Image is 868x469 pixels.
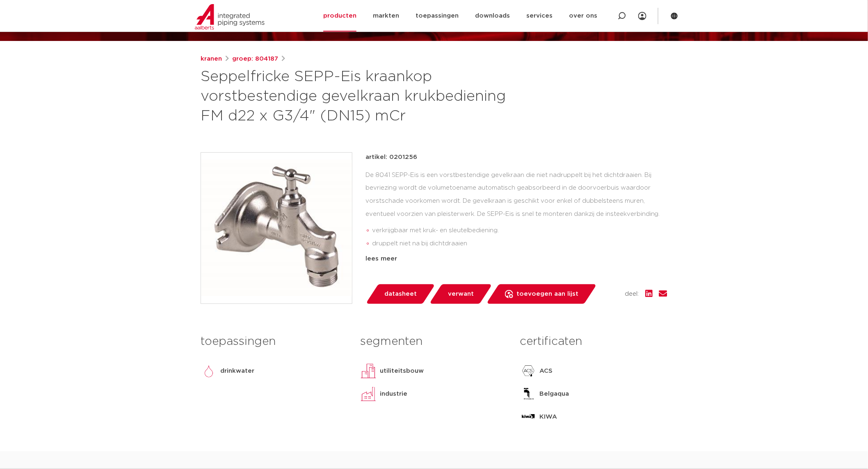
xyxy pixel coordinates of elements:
p: industrie [380,389,407,399]
a: datasheet [365,284,435,304]
div: lees meer [365,254,667,264]
h3: segmenten [360,333,507,350]
a: kranen [201,54,222,64]
li: druppelt niet na bij dichtdraaien [372,237,667,250]
span: verwant [448,288,474,301]
li: verkrijgbaar met kruk- en sleutelbediening. [372,224,667,237]
span: deel: [625,289,639,299]
div: De 8041 SEPP-Eis is een vorstbestendige gevelkraan die niet nadruppelt bij het dichtdraaien. Bij ... [365,169,667,251]
img: Belgaqua [520,386,537,402]
a: groep: 804187 [232,54,278,64]
p: artikel: 0201256 [365,152,417,162]
h3: toepassingen [201,333,348,350]
img: ACS [520,363,537,379]
p: utiliteitsbouw [380,366,424,376]
p: Belgaqua [540,389,569,399]
img: KIWA [520,409,537,425]
h1: Seppelfricke SEPP-Eis kraankop vorstbestendige gevelkraan krukbediening FM d22 x G3/4" (DN15) mCr [201,67,509,126]
li: eenvoudige en snelle montage dankzij insteekverbinding [372,250,667,263]
a: verwant [429,284,492,304]
h3: certificaten [520,333,667,350]
img: drinkwater [201,363,217,379]
img: industrie [360,386,377,402]
img: utiliteitsbouw [360,363,377,379]
span: toevoegen aan lijst [516,288,578,301]
img: Product Image for Seppelfricke SEPP-Eis kraankop vorstbestendige gevelkraan krukbediening FM d22 ... [201,153,352,304]
p: drinkwater [220,366,254,376]
p: KIWA [540,412,557,422]
p: ACS [540,366,553,376]
span: datasheet [384,288,417,301]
